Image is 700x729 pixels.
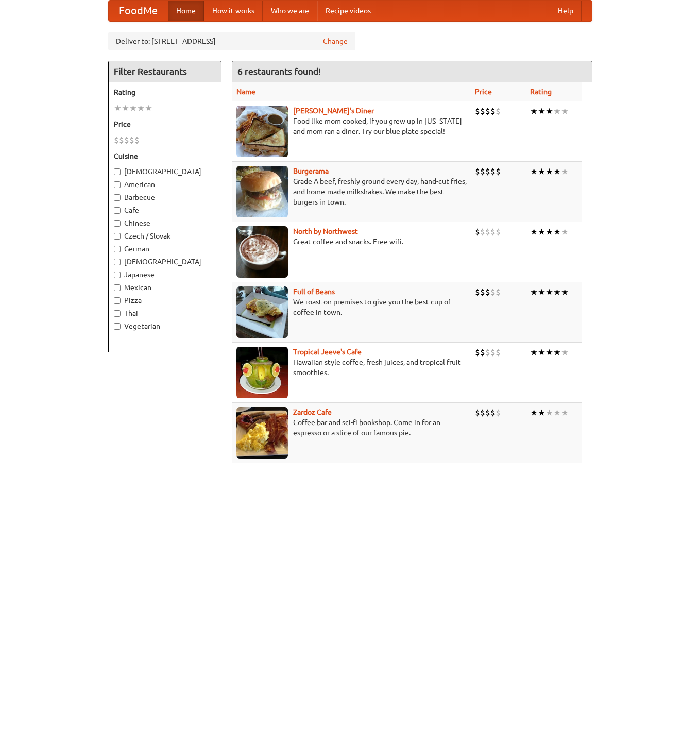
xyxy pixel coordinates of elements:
[145,103,152,114] li: ★
[114,246,121,252] input: German
[293,287,335,296] b: Full of Beans
[538,347,545,358] li: ★
[236,407,288,459] img: zardoz.jpg
[114,308,216,318] label: Thai
[538,106,545,117] li: ★
[236,116,467,137] p: Food like mom cooked, if you grew up in [US_STATE] and mom ran a diner. Try our blue plate special!
[114,272,121,278] input: Japanese
[114,192,216,202] label: Barbecue
[114,282,216,293] label: Mexican
[561,286,569,298] li: ★
[236,347,288,398] img: jeeves.jpg
[561,347,569,358] li: ★
[538,226,545,238] li: ★
[545,286,553,298] li: ★
[561,407,569,418] li: ★
[114,284,121,291] input: Mexican
[168,1,204,21] a: Home
[237,66,321,76] ng-pluralize: 6 restaurants found!
[114,233,121,240] input: Czech / Slovak
[475,166,480,177] li: $
[475,407,480,418] li: $
[263,1,317,21] a: Who we are
[475,347,480,358] li: $
[236,297,467,317] p: We roast on premises to give you the best cup of coffee in town.
[553,106,561,117] li: ★
[236,106,288,157] img: sallys.jpg
[475,106,480,117] li: $
[114,220,121,227] input: Chinese
[236,236,467,247] p: Great coffee and snacks. Free wifi.
[236,226,288,278] img: north.jpg
[485,347,490,358] li: $
[496,226,501,238] li: $
[485,407,490,418] li: $
[293,408,332,416] a: Zardoz Cafe
[236,88,255,96] a: Name
[480,286,485,298] li: $
[496,347,501,358] li: $
[490,226,496,238] li: $
[114,297,121,304] input: Pizza
[496,166,501,177] li: $
[490,407,496,418] li: $
[538,286,545,298] li: ★
[538,166,545,177] li: ★
[114,244,216,254] label: German
[530,166,538,177] li: ★
[114,259,121,265] input: [DEMOGRAPHIC_DATA]
[114,323,121,330] input: Vegetarian
[114,257,216,267] label: [DEMOGRAPHIC_DATA]
[485,106,490,117] li: $
[119,134,124,146] li: $
[553,347,561,358] li: ★
[114,218,216,228] label: Chinese
[114,207,121,214] input: Cafe
[109,61,221,82] h4: Filter Restaurants
[137,103,145,114] li: ★
[114,205,216,215] label: Cafe
[553,286,561,298] li: ★
[530,286,538,298] li: ★
[114,103,122,114] li: ★
[293,348,362,356] b: Tropical Jeeve's Cafe
[480,407,485,418] li: $
[490,106,496,117] li: $
[317,1,379,21] a: Recipe videos
[109,1,168,21] a: FoodMe
[553,166,561,177] li: ★
[545,106,553,117] li: ★
[545,226,553,238] li: ★
[236,417,467,438] p: Coffee bar and sci-fi bookshop. Come in for an espresso or a slice of our famous pie.
[114,179,216,190] label: American
[114,310,121,317] input: Thai
[561,166,569,177] li: ★
[293,107,374,115] a: [PERSON_NAME]'s Diner
[134,134,140,146] li: $
[496,286,501,298] li: $
[480,166,485,177] li: $
[108,32,355,50] div: Deliver to: [STREET_ADDRESS]
[236,357,467,378] p: Hawaiian style coffee, fresh juices, and tropical fruit smoothies.
[475,88,492,96] a: Price
[236,166,288,217] img: burgerama.jpg
[114,134,119,146] li: $
[129,103,137,114] li: ★
[475,226,480,238] li: $
[538,407,545,418] li: ★
[480,226,485,238] li: $
[545,347,553,358] li: ★
[293,227,358,235] a: North by Northwest
[114,321,216,331] label: Vegetarian
[293,167,329,175] b: Burgerama
[496,106,501,117] li: $
[236,176,467,207] p: Grade A beef, freshly ground every day, hand-cut fries, and home-made milkshakes. We make the bes...
[553,407,561,418] li: ★
[114,269,216,280] label: Japanese
[114,119,216,129] h5: Price
[480,106,485,117] li: $
[545,407,553,418] li: ★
